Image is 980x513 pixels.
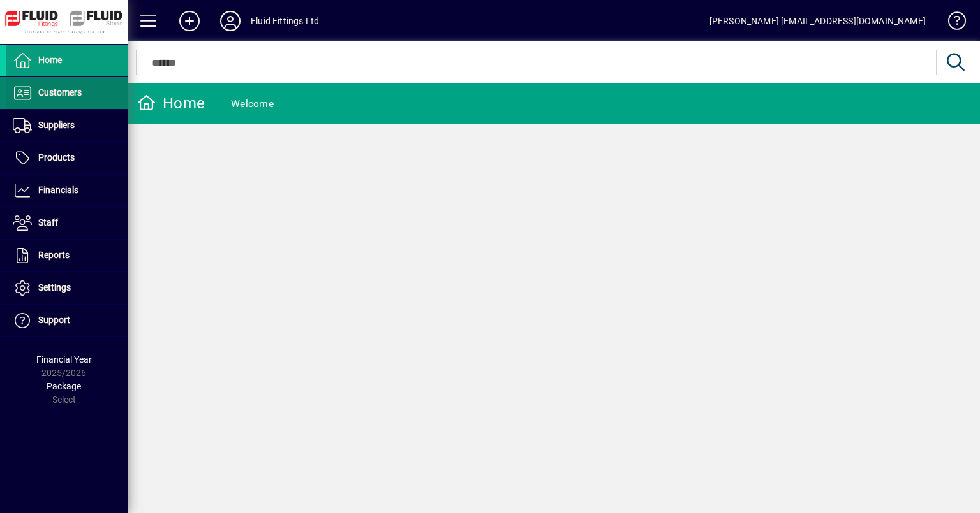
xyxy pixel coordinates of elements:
[709,11,926,31] div: [PERSON_NAME] [EMAIL_ADDRESS][DOMAIN_NAME]
[6,142,128,174] a: Products
[38,185,78,195] span: Financials
[38,120,75,130] span: Suppliers
[251,11,319,31] div: Fluid Fittings Ltd
[6,175,128,206] a: Financials
[6,77,128,109] a: Customers
[6,240,128,271] a: Reports
[38,282,71,293] span: Settings
[6,272,128,304] a: Settings
[47,381,81,391] span: Package
[6,110,128,141] a: Suppliers
[210,10,251,33] button: Profile
[38,315,70,325] span: Support
[6,207,128,239] a: Staff
[169,10,210,33] button: Add
[36,354,92,365] span: Financial Year
[38,250,70,260] span: Reports
[939,3,964,44] a: Knowledge Base
[231,94,274,114] div: Welcome
[137,93,205,113] div: Home
[38,217,58,228] span: Staff
[38,55,62,65] span: Home
[38,152,75,163] span: Products
[38,87,82,98] span: Customers
[6,305,128,336] a: Support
